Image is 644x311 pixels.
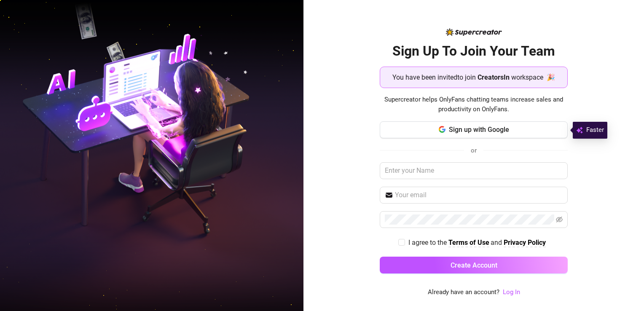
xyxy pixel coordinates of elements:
[503,287,520,298] a: Log In
[586,125,604,135] span: Faster
[392,72,476,83] span: You have been invited to join
[448,239,489,247] a: Terms of Use
[380,121,568,138] button: Sign up with Google
[448,239,489,247] strong: Terms of Use
[380,162,568,179] input: Enter your Name
[576,125,583,135] img: svg%3e
[491,239,504,247] span: and
[504,239,546,247] a: Privacy Policy
[408,239,448,247] span: I agree to the
[380,43,568,60] h2: Sign Up To Join Your Team
[478,73,510,81] strong: CreatorsIn
[451,261,497,269] span: Create Account
[428,287,499,298] span: Already have an account?
[395,190,563,200] input: Your email
[449,126,509,134] span: Sign up with Google
[503,288,520,296] a: Log In
[511,72,555,83] span: workspace 🎉
[380,257,568,273] button: Create Account
[556,216,563,223] span: eye-invisible
[504,239,546,247] strong: Privacy Policy
[380,95,568,115] span: Supercreator helps OnlyFans chatting teams increase sales and productivity on OnlyFans.
[446,28,502,36] img: logo-BBDzfeDw.svg
[471,147,477,154] span: or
